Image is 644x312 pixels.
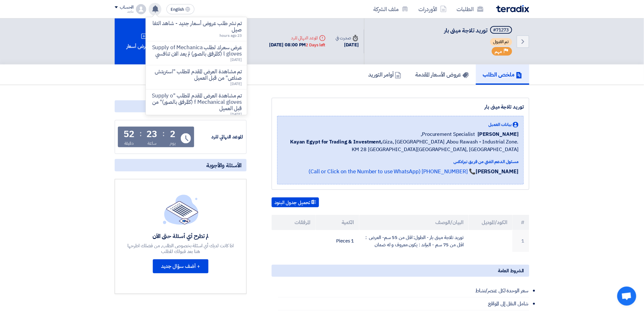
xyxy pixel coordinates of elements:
span: تم القبول [490,38,512,46]
div: ساعة [147,140,157,147]
button: تحميل جدول البنود [272,197,319,208]
div: الحساب [120,5,133,10]
img: Teradix logo [496,5,529,12]
div: 2 Days left [306,42,326,48]
a: الأوردرات [413,2,452,17]
span: توريد تلاجة مينى بار [444,26,488,35]
th: الكود/الموديل [469,215,512,230]
button: English [166,4,194,14]
th: البيان/الوصف [359,215,469,230]
span: بيانات العميل [488,121,512,128]
div: توريد تلاجة مينى بار [277,103,524,111]
span: Giza, [GEOGRAPHIC_DATA] ,Abou Rawash - Industrial Zone. KM 28 [GEOGRAPHIC_DATA][GEOGRAPHIC_DATA],... [282,138,519,153]
span: الأسئلة والأجوبة [206,162,241,169]
h5: ملخص الطلب [483,71,522,78]
div: الموعد النهائي للرد [195,133,243,141]
span: English [171,7,184,12]
div: صدرت في [336,35,359,41]
span: [DATE] [230,57,242,63]
div: دقيقة [124,140,134,147]
h5: توريد تلاجة مينى بار [444,26,513,35]
a: عروض الأسعار المقدمة [408,64,476,85]
div: [DATE] [336,41,359,49]
div: : [162,128,165,139]
th: # [512,215,529,230]
div: مواعيد الطلب [115,100,247,112]
li: سعر الوحدة لكل عنصر/نشاط [278,284,529,297]
div: 2 [170,130,175,139]
li: شامل النقل إلى المواقع [278,297,529,310]
div: [DATE] 08:00 PM [269,41,325,49]
th: الكمية [315,215,359,230]
span: [DATE] [230,111,242,117]
img: profile_test.png [136,4,146,14]
p: تم نشر طلب عروض أسعار جديد - شاهد التفاصيل [151,20,242,33]
a: أوامر التوريد [361,64,408,85]
div: ماجد [115,10,133,13]
span: الشروط العامة [498,267,524,274]
td: 1 Pieces [315,230,359,252]
img: empty_state_list.svg [163,195,199,224]
div: مسئول الدعم الفني من فريق تيرادكس [282,158,519,165]
div: 52 [124,130,134,139]
strong: [PERSON_NAME] [476,168,519,176]
span: Procurement Specialist, [421,130,475,138]
div: الموعد النهائي للرد [269,35,325,41]
div: اذا كانت لديك أي اسئلة بخصوص الطلب, من فضلك اطرحها هنا بعد قبولك للطلب [127,243,235,254]
a: ملخص الطلب [476,64,529,85]
button: + أضف سؤال جديد [153,259,208,273]
span: 23 hours ago [220,33,242,38]
h5: أوامر التوريد [368,71,401,78]
p: تم مشاهدة العرض المقدم للطلب "Supply of Mechanical gloves (كالمرفق بالصور)" من قبل العميل [151,93,242,112]
th: المرفقات [272,215,315,230]
div: يوم [170,140,176,147]
a: الطلبات [452,2,489,17]
div: : [139,128,142,139]
b: Kayan Egypt for Trading & Investment, [290,138,383,146]
td: توريد تلاجة مينى بار - الطول: اقل من 55 سم- العرض : اقل من 75 سم - البراند : يكون معروف و له ضمان [359,230,469,252]
div: #71273 [493,28,509,32]
div: لم تطرح أي أسئلة حتى الآن [127,232,235,240]
div: 23 [147,130,158,139]
p: عرض سعرك لطلب Supply of Mechanical gloves (كالمرفق بالصور) لم يعد الان تنافسي [151,44,242,57]
h5: عروض الأسعار المقدمة [415,71,469,78]
td: 1 [512,230,529,252]
p: تم مشاهدة العرض المقدم للطلب "استريتش صناعى" من قبل العميل [151,69,242,81]
div: تقديم عرض أسعار [115,18,172,64]
span: [PERSON_NAME] [478,130,519,138]
span: مهم [495,49,502,55]
a: 📞 [PHONE_NUMBER] (Call or Click on the Number to use WhatsApp) [308,168,476,176]
span: [DATE] [230,81,242,87]
a: Open chat [617,287,636,306]
a: ملف الشركة [368,2,413,17]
